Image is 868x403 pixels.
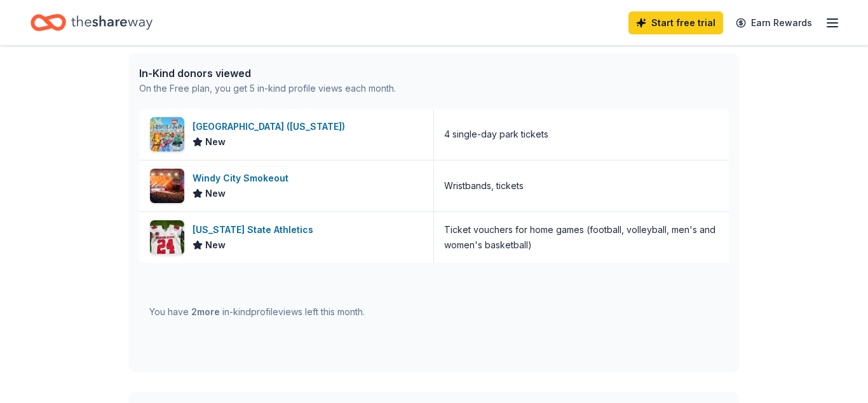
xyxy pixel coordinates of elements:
div: In-Kind donors viewed [139,66,396,81]
span: New [205,134,226,150]
div: You have in-kind profile views left this month. [149,304,365,320]
div: [US_STATE] State Athletics [193,222,318,237]
a: Earn Rewards [728,11,820,34]
span: New [205,186,226,201]
div: Windy City Smokeout [193,171,294,186]
div: On the Free plan, you get 5 in-kind profile views each month. [139,81,396,96]
span: 2 more [191,306,220,317]
img: Image for Windy City Smokeout [150,169,184,203]
img: Image for Illinois State Athletics [150,220,184,255]
img: Image for LEGOLAND Resort (Florida) [150,117,184,152]
div: Wristbands, tickets [444,178,524,194]
div: Ticket vouchers for home games (football, volleyball, men's and women's basketball) [444,222,719,253]
a: Home [31,8,153,38]
div: 4 single-day park tickets [444,127,548,142]
div: [GEOGRAPHIC_DATA] ([US_STATE]) [193,119,350,134]
a: Start free trial [628,11,723,34]
span: New [205,237,226,253]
